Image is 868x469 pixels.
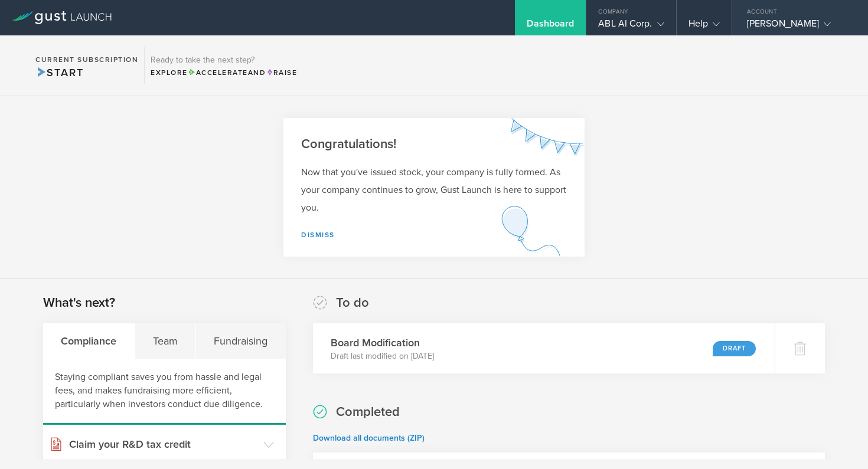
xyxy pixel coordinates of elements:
[196,323,286,359] div: Fundraising
[313,323,775,373] div: Board ModificationDraft last modified on [DATE]Draft
[331,335,434,350] h3: Board Modification
[266,68,297,77] span: Raise
[144,47,303,84] div: Ready to take the next step?ExploreAccelerateandRaise
[301,163,567,217] p: Now that you've issued stock, your company is fully formed. As your company continues to grow, Gu...
[313,433,425,443] a: Download all documents (ZIP)
[43,294,115,311] h2: What's next?
[301,136,567,153] h2: Congratulations!
[151,67,297,78] div: Explore
[331,350,434,362] p: Draft last modified on [DATE]
[301,231,335,239] a: Dismiss
[527,18,574,35] div: Dashboard
[747,18,847,35] div: [PERSON_NAME]
[188,68,266,77] span: and
[188,68,248,77] span: Accelerate
[35,66,83,79] span: Start
[336,404,400,421] h2: Completed
[598,18,664,35] div: ABL AI Corp.
[135,323,197,359] div: Team
[43,323,135,359] div: Compliance
[35,56,138,63] h2: Current Subscription
[43,359,286,425] div: Staying compliant saves you from hassle and legal fees, and makes fundraising more efficient, par...
[688,18,720,35] div: Help
[809,412,868,469] iframe: Chat Widget
[336,294,369,311] h2: To do
[151,56,297,64] h3: Ready to take the next step?
[713,341,756,356] div: Draft
[69,437,257,452] h3: Claim your R&D tax credit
